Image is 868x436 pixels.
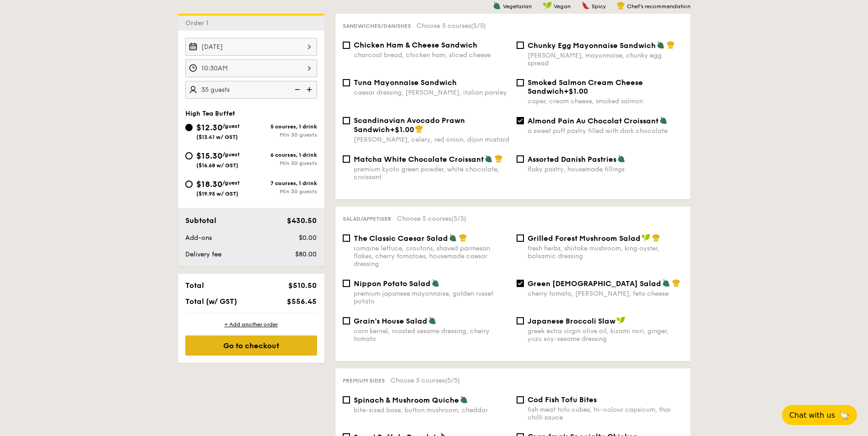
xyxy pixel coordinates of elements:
div: 5 courses, 1 drink [251,123,317,130]
input: Chunky Egg Mayonnaise Sandwich[PERSON_NAME], mayonnaise, chunky egg spread [517,42,524,49]
input: Grain's House Saladcorn kernel, roasted sesame dressing, cherry tomato [343,317,350,324]
img: icon-chef-hat.a58ddaea.svg [617,1,625,10]
span: High Tea Buffet [185,110,235,117]
span: Chat with us [789,411,835,420]
img: icon-vegetarian.fe4039eb.svg [485,154,493,163]
span: Choose 5 courses [397,215,466,223]
span: Scandinavian Avocado Prawn Sandwich [354,116,465,134]
span: Japanese Broccoli Slaw [528,317,615,325]
span: 🦙 [839,410,850,420]
input: Nippon Potato Saladpremium japanese mayonnaise, golden russet potato [343,280,350,287]
span: Choose 5 courses [416,22,486,30]
div: [PERSON_NAME], mayonnaise, chunky egg spread [528,52,683,67]
span: Choose 5 courses [390,377,460,384]
img: icon-vegetarian.fe4039eb.svg [659,116,668,124]
input: Tuna Mayonnaise Sandwichcaesar dressing, [PERSON_NAME], italian parsley [343,79,350,86]
input: Assorted Danish Pastriesflaky pastry, housemade fillings [517,155,524,163]
input: Number of guests [185,81,317,99]
span: $15.30 [196,151,222,161]
input: Event time [185,59,317,77]
img: icon-vegetarian.fe4039eb.svg [662,279,670,287]
input: Japanese Broccoli Slawgreek extra virgin olive oil, kizami nori, ginger, yuzu soy-sesame dressing [517,317,524,324]
span: Total (w/ GST) [185,297,237,306]
span: Nippon Potato Salad [354,279,431,288]
span: Total [185,281,204,290]
span: ($16.68 w/ GST) [196,162,238,169]
input: The Classic Caesar Saladromaine lettuce, croutons, shaved parmesan flakes, cherry tomatoes, house... [343,234,350,242]
span: The Classic Caesar Salad [354,234,448,243]
span: Add-ons [185,234,212,242]
span: (5/5) [451,215,466,223]
div: Go to checkout [185,335,317,356]
div: romaine lettuce, croutons, shaved parmesan flakes, cherry tomatoes, housemade caesar dressing [354,245,509,268]
span: $80.00 [295,250,317,258]
span: +$1.00 [390,125,414,134]
img: icon-chef-hat.a58ddaea.svg [667,41,675,49]
button: Chat with us🦙 [782,405,857,425]
span: Salad/Appetiser [343,216,391,222]
span: Cod Fish Tofu Bites [528,395,597,404]
div: premium japanese mayonnaise, golden russet potato [354,290,509,305]
input: Grilled Forest Mushroom Saladfresh herbs, shiitake mushroom, king oyster, balsamic dressing [517,234,524,242]
span: Spinach & Mushroom Quiche [354,396,459,404]
span: /guest [222,123,240,129]
img: icon-vegetarian.fe4039eb.svg [428,316,437,324]
input: Green [DEMOGRAPHIC_DATA] Saladcherry tomato, [PERSON_NAME], feta cheese [517,280,524,287]
span: Tuna Mayonnaise Sandwich [354,78,457,87]
img: icon-chef-hat.a58ddaea.svg [495,154,503,163]
span: /guest [222,151,240,158]
div: premium kyoto green powder, white chocolate, croissant [354,165,509,181]
span: Vegan [554,3,571,10]
img: icon-vegetarian.fe4039eb.svg [657,41,665,49]
span: Vegetarian [503,3,532,10]
input: Event date [185,38,317,56]
input: Chicken Ham & Cheese Sandwichcharcoal bread, chicken ham, sliced cheese [343,42,350,49]
span: $12.30 [196,122,222,133]
span: $0.00 [299,234,317,242]
span: Smoked Salmon Cream Cheese Sandwich [528,78,643,96]
span: Green [DEMOGRAPHIC_DATA] Salad [528,279,661,288]
img: icon-chef-hat.a58ddaea.svg [672,279,680,287]
span: Assorted Danish Pastries [528,155,616,164]
div: Min 30 guests [251,132,317,138]
input: Almond Pain Au Chocolat Croissanta sweet puff pastry filled with dark chocolate [517,117,524,124]
div: bite-sized base, button mushroom, cheddar [354,406,509,414]
span: Chunky Egg Mayonnaise Sandwich [528,41,656,50]
img: icon-vegetarian.fe4039eb.svg [431,279,440,287]
img: icon-chef-hat.a58ddaea.svg [652,234,660,242]
div: Min 30 guests [251,160,317,166]
span: Grain's House Salad [354,317,427,325]
div: fish meat tofu cubes, tri-colour capsicum, thai chilli sauce [528,406,683,421]
input: Spinach & Mushroom Quichebite-sized base, button mushroom, cheddar [343,396,350,404]
span: Spicy [592,3,606,10]
span: Delivery fee [185,250,221,258]
span: $18.30 [196,179,222,189]
div: Min 30 guests [251,188,317,195]
input: Scandinavian Avocado Prawn Sandwich+$1.00[PERSON_NAME], celery, red onion, dijon mustard [343,117,350,124]
img: icon-vegetarian.fe4039eb.svg [493,1,501,10]
div: caper, cream cheese, smoked salmon [528,97,683,105]
input: Matcha White Chocolate Croissantpremium kyoto green powder, white chocolate, croissant [343,155,350,163]
div: 6 courses, 1 drink [251,152,317,158]
input: $12.30/guest($13.41 w/ GST)5 courses, 1 drinkMin 30 guests [185,124,193,131]
span: Chef's recommendation [627,3,690,10]
span: Order 1 [185,19,212,27]
span: $510.50 [288,281,317,290]
span: +$1.00 [564,87,588,96]
input: Cod Fish Tofu Bitesfish meat tofu cubes, tri-colour capsicum, thai chilli sauce [517,396,524,404]
span: Premium sides [343,378,385,384]
span: Matcha White Chocolate Croissant [354,155,484,164]
div: 7 courses, 1 drink [251,180,317,186]
img: icon-spicy.37a8142b.svg [582,1,590,10]
input: Smoked Salmon Cream Cheese Sandwich+$1.00caper, cream cheese, smoked salmon [517,79,524,86]
span: Almond Pain Au Chocolat Croissant [528,117,658,125]
img: icon-add.58712e84.svg [303,81,317,98]
img: icon-chef-hat.a58ddaea.svg [459,234,467,242]
img: icon-vegetarian.fe4039eb.svg [449,234,457,242]
span: ($13.41 w/ GST) [196,134,238,140]
img: icon-vegan.f8ff3823.svg [642,234,651,242]
span: (5/5) [471,22,486,30]
div: cherry tomato, [PERSON_NAME], feta cheese [528,290,683,298]
img: icon-vegan.f8ff3823.svg [543,1,552,10]
span: Sandwiches/Danishes [343,23,411,29]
